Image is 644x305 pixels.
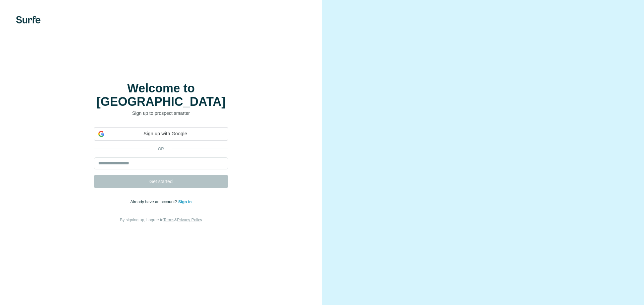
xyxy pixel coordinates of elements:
img: Surfe's logo [16,16,41,23]
h1: Welcome to [GEOGRAPHIC_DATA] [94,82,228,108]
span: Already have an account? [130,200,178,204]
p: Sign up to prospect smarter [94,110,228,117]
a: Privacy Policy [177,218,202,222]
p: or [150,146,172,152]
span: By signing up, I agree to & [120,218,202,222]
span: Sign up with Google [107,130,224,137]
a: Sign in [178,200,192,204]
div: Sign up with Google [94,127,228,141]
a: Terms [163,218,174,222]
